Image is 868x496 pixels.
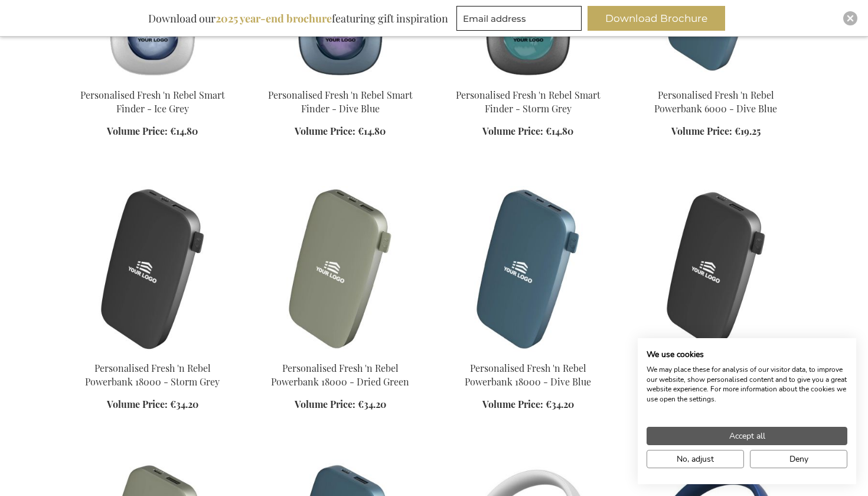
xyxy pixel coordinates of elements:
[588,6,725,31] button: Download Brochure
[295,125,386,138] a: Volume Price: €14.80
[68,347,237,358] a: Personalised Fresh 'n Rebel Powerbank 18000 - Storm Grey
[482,398,543,410] span: Volume Price:
[482,398,574,411] a: Volume Price: €34.20
[546,398,574,410] span: €34.20
[671,125,761,138] a: Volume Price: €19.25
[789,453,808,465] span: Deny
[647,427,847,445] button: Accept all cookies
[735,125,761,137] span: €19.25
[80,89,225,115] a: Personalised Fresh 'n Rebel Smart Finder - Ice Grey
[631,347,800,358] a: Personalised Fresh 'n Rebel Powerbank 12000 - Storm Grey
[107,398,198,411] a: Volume Price: €34.20
[671,125,732,137] span: Volume Price:
[631,186,800,352] img: Personalised Fresh 'n Rebel Powerbank 12000 - Storm Grey
[647,365,847,404] p: We may place these for analysis of our visitor data, to improve our website, show personalised co...
[256,186,425,352] img: Personalised Fresh 'n Rebel Powerbank 18000 - Dried Green
[143,6,453,31] div: Download our featuring gift inspiration
[456,6,585,34] form: marketing offers and promotions
[847,15,854,22] img: Close
[170,398,198,410] span: €34.20
[268,89,413,115] a: Personalised Fresh 'n Rebel Smart Finder - Dive Blue
[456,89,601,115] a: Personalised Fresh 'n Rebel Smart Finder - Storm Grey
[295,125,355,137] span: Volume Price:
[358,125,386,137] span: €14.80
[456,6,582,31] input: Email address
[443,74,612,85] a: Personalised Fresh 'n Rebel Smart Finder - Storm Grey
[68,186,237,352] img: Personalised Fresh 'n Rebel Powerbank 18000 - Storm Grey
[647,349,847,360] h2: We use cookies
[546,125,573,137] span: €14.80
[631,74,800,85] a: Personalised Fresh 'n Rebel Powerbank 6000 - Dive Blue
[647,450,744,468] button: Adjust cookie preferences
[482,125,573,138] a: Volume Price: €14.80
[482,125,543,137] span: Volume Price:
[654,89,777,115] a: Personalised Fresh 'n Rebel Powerbank 6000 - Dive Blue
[295,398,386,411] a: Volume Price: €34.20
[85,362,220,388] a: Personalised Fresh 'n Rebel Powerbank 18000 - Storm Grey
[271,362,409,388] a: Personalised Fresh 'n Rebel Powerbank 18000 - Dried Green
[843,11,857,25] div: Close
[256,74,425,85] a: Personalised Fresh 'n Rebel Smart Finder - Dive Blue
[677,453,714,465] span: No, adjust
[750,450,847,468] button: Deny all cookies
[358,398,386,410] span: €34.20
[68,74,237,85] a: Personalised Fresh 'n Rebel Smart Finder - Storm Grey
[107,125,198,138] a: Volume Price: €14.80
[170,125,198,137] span: €14.80
[295,398,355,410] span: Volume Price:
[216,11,332,25] b: 2025 year-end brochure
[107,125,168,137] span: Volume Price:
[443,347,612,358] a: Personalised Fresh 'n Rebel Powerbank 18000 - Dive Blue
[443,186,612,352] img: Personalised Fresh 'n Rebel Powerbank 18000 - Dive Blue
[729,430,765,442] span: Accept all
[107,398,168,410] span: Volume Price:
[465,362,591,388] a: Personalised Fresh 'n Rebel Powerbank 18000 - Dive Blue
[256,347,425,358] a: Personalised Fresh 'n Rebel Powerbank 18000 - Dried Green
